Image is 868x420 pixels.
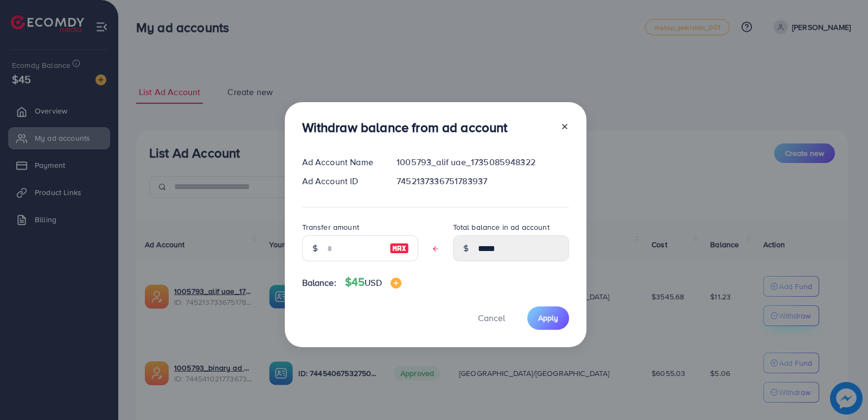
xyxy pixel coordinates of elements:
[302,222,359,233] label: Transfer amount
[388,175,577,187] div: 7452137336751783937
[293,156,388,168] div: Ad Account Name
[345,275,401,289] h4: $45
[390,242,409,255] img: image
[302,277,336,289] span: Balance:
[464,306,519,330] button: Cancel
[391,278,401,289] img: image
[293,175,388,187] div: Ad Account ID
[478,312,505,324] span: Cancel
[388,156,577,168] div: 1005793_alif uae_1735085948322
[453,222,550,233] label: Total balance in ad account
[365,277,381,289] span: USD
[538,312,558,323] span: Apply
[302,120,508,135] h3: Withdraw balance from ad account
[527,306,569,330] button: Apply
